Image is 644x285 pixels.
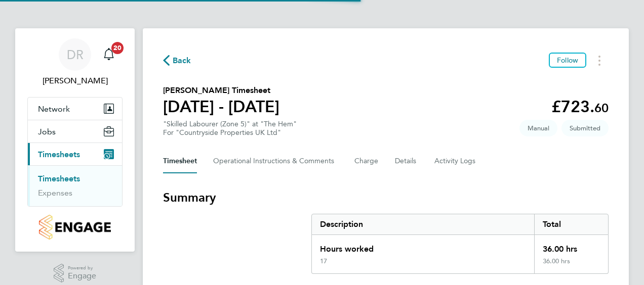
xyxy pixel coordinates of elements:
[590,53,609,68] button: Timesheets Menu
[534,214,608,234] div: Total
[28,98,122,120] button: Network
[39,215,110,240] img: countryside-properties-logo-retina.png
[163,149,197,173] button: Timesheet
[213,149,338,173] button: Operational Instructions & Comments
[99,38,119,71] a: 20
[395,149,418,173] button: Details
[38,127,56,136] span: Jobs
[312,214,534,234] div: Description
[28,143,122,165] button: Timesheets
[27,75,123,87] span: Daniel Russon
[163,84,279,97] h2: [PERSON_NAME] Timesheet
[551,97,609,116] app-decimal: £723.
[38,174,80,183] a: Timesheets
[28,165,122,206] div: Timesheets
[27,215,123,240] a: Go to home page
[354,149,379,173] button: Charge
[68,272,96,280] span: Engage
[163,97,279,117] h1: [DATE] - [DATE]
[434,149,477,173] button: Activity Logs
[549,53,586,68] button: Follow
[163,54,191,67] button: Back
[519,120,557,136] span: This timesheet was manually created.
[557,56,578,65] span: Follow
[320,257,327,265] div: 17
[28,120,122,142] button: Jobs
[534,257,608,273] div: 36.00 hrs
[38,188,72,198] a: Expenses
[68,264,96,272] span: Powered by
[15,28,135,252] nav: Main navigation
[534,235,608,257] div: 36.00 hrs
[111,42,124,54] span: 20
[173,55,191,67] span: Back
[54,264,97,283] a: Powered byEngage
[311,214,609,274] div: Summary
[67,48,84,61] span: DR
[561,120,609,136] span: This timesheet is Submitted.
[163,128,297,137] div: For "Countryside Properties UK Ltd"
[27,38,123,87] a: DR[PERSON_NAME]
[38,150,80,159] span: Timesheets
[312,235,534,257] div: Hours worked
[38,104,70,114] span: Network
[594,101,609,115] span: 60
[163,189,609,206] h3: Summary
[163,120,297,137] div: "Skilled Labourer (Zone 5)" at "The Hem"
